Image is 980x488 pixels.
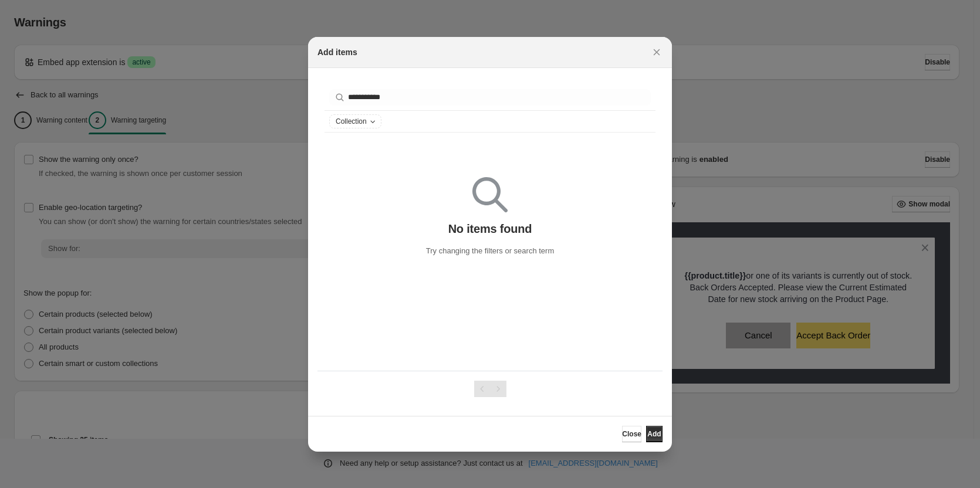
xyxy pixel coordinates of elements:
h2: Add items [317,46,357,58]
span: Add [647,429,661,439]
span: Collection [336,117,367,126]
button: Close [622,426,641,442]
nav: Pagination [474,381,506,397]
p: Try changing the filters or search term [426,245,554,257]
button: Collection [330,115,381,128]
img: Empty search results [472,177,508,212]
p: No items found [448,222,532,236]
span: Close [622,429,641,439]
button: Add [646,426,663,442]
button: Close [648,44,665,60]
